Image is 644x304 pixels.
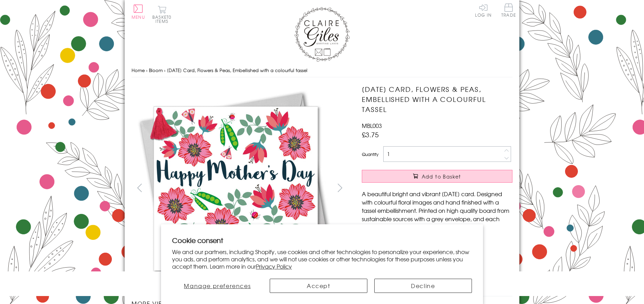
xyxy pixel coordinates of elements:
a: Log In [475,3,492,17]
a: Bloom [149,67,163,73]
button: Manage preferences [172,279,263,293]
a: Trade [501,3,516,18]
button: next [332,180,348,196]
label: Quantity [362,151,378,157]
img: Mother's Day Card, Flowers & Peas, Embellished with a colourful tassel [132,84,339,292]
h2: Cookie consent [172,235,472,245]
span: › [146,67,147,73]
button: Add to Basket [362,170,512,183]
a: Home [132,67,145,73]
p: We and our partners, including Shopify, use cookies and other technologies to personalize your ex... [172,248,472,270]
p: A beautiful bright and vibrant [DATE] card. Designed with colourful floral images and hand finish... [362,190,512,231]
button: Decline [374,279,472,293]
img: Claire Giles Greetings Cards [294,7,350,62]
h1: [DATE] Card, Flowers & Peas, Embellished with a colourful tassel [362,84,512,114]
nav: breadcrumbs [132,63,512,78]
span: Trade [501,3,516,17]
span: Menu [132,14,145,20]
img: Mother's Day Card, Flowers & Peas, Embellished with a colourful tassel [348,84,556,292]
button: Menu [132,5,145,19]
span: [DATE] Card, Flowers & Peas, Embellished with a colourful tassel [167,67,307,73]
span: › [164,67,166,73]
span: Manage preferences [184,281,251,290]
button: prev [132,180,147,196]
span: Add to Basket [422,173,461,180]
span: £3.75 [362,130,379,139]
button: Accept [270,279,367,293]
span: MBL003 [362,121,382,130]
a: Privacy Policy [256,262,292,270]
button: Basket0 items [152,6,171,23]
span: 0 items [155,14,171,24]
